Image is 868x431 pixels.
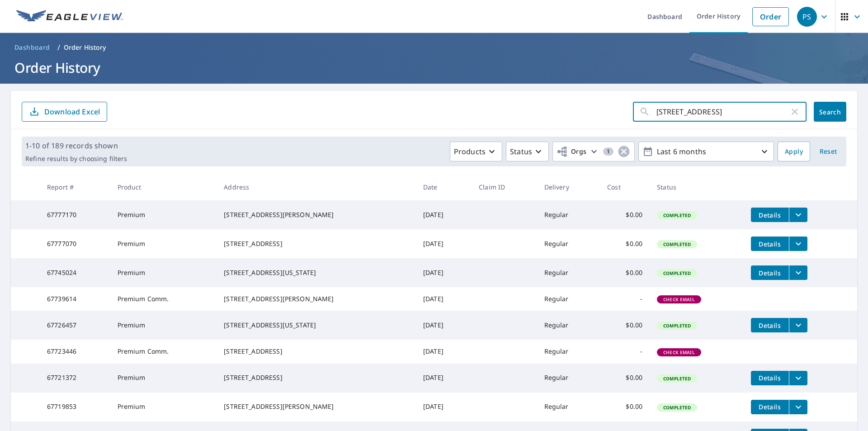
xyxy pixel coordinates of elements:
[658,322,696,329] span: Completed
[64,43,106,52] p: Order History
[658,349,700,355] span: Check Email
[603,148,613,155] span: 1
[650,174,744,200] th: Status
[224,210,409,219] div: [STREET_ADDRESS][PERSON_NAME]
[472,174,537,200] th: Claim ID
[224,373,409,382] div: [STREET_ADDRESS]
[600,287,650,311] td: -
[224,239,409,248] div: [STREET_ADDRESS]
[751,208,789,222] button: detailsBtn-67777170
[600,258,650,287] td: $0.00
[224,402,409,411] div: [STREET_ADDRESS][PERSON_NAME]
[557,146,587,157] span: Orgs
[814,102,846,122] button: Search
[537,340,600,363] td: Regular
[821,108,839,116] span: Search
[756,240,783,248] span: Details
[789,208,807,222] button: filesDropdownBtn-67777170
[600,364,650,393] td: $0.00
[110,287,217,311] td: Premium Comm.
[40,229,110,258] td: 67777070
[416,229,472,258] td: [DATE]
[450,142,502,161] button: Products
[600,229,650,258] td: $0.00
[751,371,789,385] button: detailsBtn-67721372
[656,99,789,124] input: Address, Report #, Claim ID, etc.
[40,174,110,200] th: Report #
[658,212,696,218] span: Completed
[416,200,472,229] td: [DATE]
[789,318,807,332] button: filesDropdownBtn-67726457
[537,174,600,200] th: Delivery
[40,311,110,340] td: 67726457
[751,318,789,332] button: detailsBtn-67726457
[110,229,217,258] td: Premium
[416,258,472,287] td: [DATE]
[653,144,759,160] p: Last 6 months
[537,200,600,229] td: Regular
[537,229,600,258] td: Regular
[25,155,127,163] p: Refine results by choosing filters
[789,371,807,385] button: filesDropdownBtn-67721372
[778,142,810,161] button: Apply
[416,364,472,393] td: [DATE]
[11,58,857,77] h1: Order History
[785,146,803,157] span: Apply
[110,174,217,200] th: Product
[552,142,635,161] button: Orgs1
[751,237,789,251] button: detailsBtn-67777070
[658,270,696,276] span: Completed
[110,393,217,422] td: Premium
[224,347,409,356] div: [STREET_ADDRESS]
[416,287,472,311] td: [DATE]
[224,294,409,303] div: [STREET_ADDRESS][PERSON_NAME]
[600,393,650,422] td: $0.00
[224,321,409,330] div: [STREET_ADDRESS][US_STATE]
[600,340,650,363] td: -
[756,211,783,219] span: Details
[416,174,472,200] th: Date
[600,174,650,200] th: Cost
[416,340,472,363] td: [DATE]
[756,374,783,382] span: Details
[14,43,50,52] span: Dashboard
[756,269,783,277] span: Details
[756,403,783,411] span: Details
[110,364,217,393] td: Premium
[11,40,857,55] nav: breadcrumb
[789,265,807,280] button: filesDropdownBtn-67745024
[658,404,696,411] span: Completed
[789,400,807,414] button: filesDropdownBtn-67719853
[756,321,783,330] span: Details
[537,393,600,422] td: Regular
[789,237,807,251] button: filesDropdownBtn-67777070
[40,393,110,422] td: 67719853
[658,375,696,382] span: Completed
[416,311,472,340] td: [DATE]
[224,268,409,277] div: [STREET_ADDRESS][US_STATE]
[537,258,600,287] td: Regular
[217,174,416,200] th: Address
[658,296,700,303] span: Check Email
[797,7,817,27] div: PS
[600,311,650,340] td: $0.00
[40,364,110,393] td: 67721372
[22,102,107,122] button: Download Excel
[658,241,696,247] span: Completed
[752,7,789,26] a: Order
[110,340,217,363] td: Premium Comm.
[110,258,217,287] td: Premium
[537,311,600,340] td: Regular
[454,146,486,157] p: Products
[600,200,650,229] td: $0.00
[16,10,123,24] img: EV Logo
[44,107,100,117] p: Download Excel
[751,265,789,280] button: detailsBtn-67745024
[11,40,54,55] a: Dashboard
[506,142,549,161] button: Status
[40,258,110,287] td: 67745024
[40,200,110,229] td: 67777170
[751,400,789,414] button: detailsBtn-67719853
[40,340,110,363] td: 67723446
[817,146,839,157] span: Reset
